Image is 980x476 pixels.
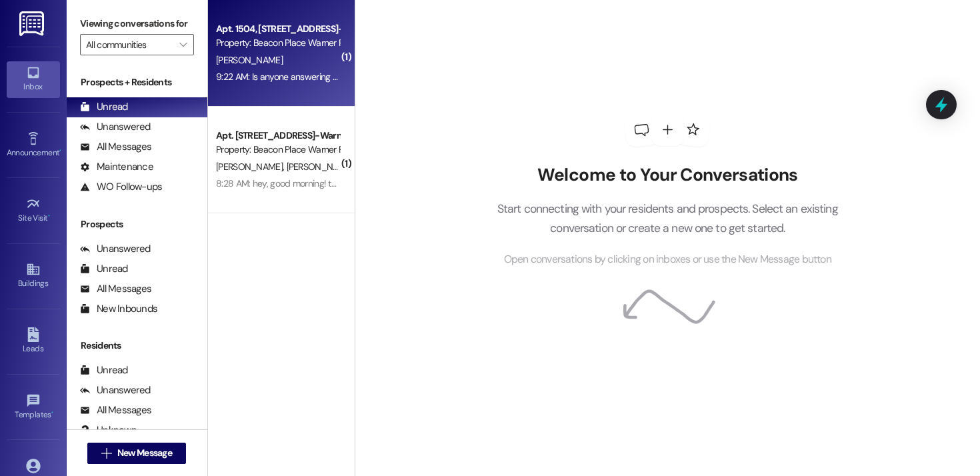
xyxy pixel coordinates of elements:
span: [PERSON_NAME] [216,161,287,173]
span: [PERSON_NAME] [286,161,353,173]
div: Unanswered [80,120,151,134]
input: All communities [86,34,173,55]
a: Site Visit • [7,193,60,229]
span: • [51,408,53,417]
i:  [179,39,187,50]
div: All Messages [80,282,151,296]
a: Inbox [7,61,60,97]
div: WO Follow-ups [80,180,162,194]
i:  [101,448,111,459]
span: • [48,211,50,221]
a: Leads [7,323,60,359]
span: Open conversations by clicking on inboxes or use the New Message button [504,251,831,268]
span: New Message [117,446,172,460]
a: Buildings [7,258,60,294]
span: • [59,146,61,155]
div: Unknown [80,423,137,437]
div: Prospects + Residents [67,75,207,89]
h2: Welcome to Your Conversations [477,165,858,186]
div: 8:28 AM: hey, good morning! the air conditioner is not working in apt 803. [216,177,497,189]
p: Start connecting with your residents and prospects. Select an existing conversation or create a n... [477,199,858,237]
label: Viewing conversations for [80,13,194,34]
div: Apt. 1504, [STREET_ADDRESS]-Warner Robins, LLC [216,22,339,36]
div: Unread [80,363,128,377]
div: Unanswered [80,383,151,397]
div: Property: Beacon Place Warner Robins [216,36,339,50]
div: Unread [80,100,128,114]
div: Residents [67,339,207,353]
div: 9:22 AM: Is anyone answering phones [DATE]? [216,71,393,83]
div: All Messages [80,403,151,417]
div: Property: Beacon Place Warner Robins [216,143,339,157]
a: Templates • [7,389,60,425]
div: All Messages [80,140,151,154]
div: Maintenance [80,160,153,174]
button: New Message [87,443,186,464]
div: Apt. [STREET_ADDRESS]-Warner Robins, LLC [216,129,339,143]
div: New Inbounds [80,302,157,316]
span: [PERSON_NAME] [216,54,283,66]
div: Unread [80,262,128,276]
div: Unanswered [80,242,151,256]
div: Prospects [67,217,207,231]
img: ResiDesk Logo [19,11,47,36]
